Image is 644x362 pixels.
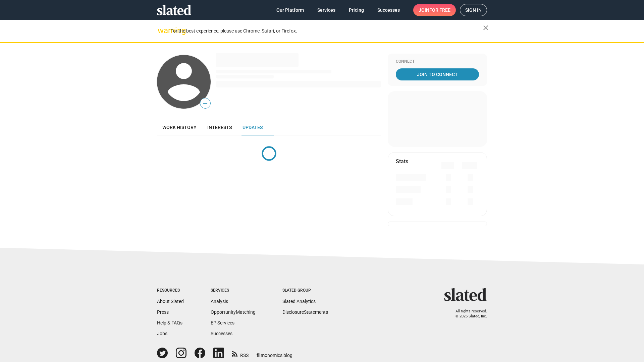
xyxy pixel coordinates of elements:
span: Interests [207,125,232,130]
span: for free [429,4,450,16]
a: RSS [232,348,249,359]
div: Slated Group [282,288,328,293]
span: — [200,99,210,108]
a: Successes [211,331,232,336]
span: film [257,353,265,358]
span: Our Platform [276,4,304,16]
a: Updates [237,119,268,135]
span: Work history [162,125,197,130]
span: Updates [243,125,263,130]
span: Join To Connect [397,68,478,80]
a: Interests [202,119,237,135]
a: Slated Analytics [282,299,316,304]
a: Jobs [157,331,167,336]
mat-icon: warning [158,26,166,35]
a: Press [157,309,169,315]
a: Pricing [343,4,369,16]
a: Sign in [460,4,487,16]
span: Successes [377,4,400,16]
a: DisclosureStatements [282,309,328,315]
span: Join [419,4,450,16]
mat-icon: close [482,24,490,32]
a: Work history [157,119,202,135]
span: Sign in [465,4,482,16]
a: EP Services [211,320,234,325]
a: Services [312,4,341,16]
a: Joinfor free [413,4,456,16]
span: Pricing [349,4,364,16]
div: For the best experience, please use Chrome, Safari, or Firefox. [170,26,483,36]
a: filmonomics blog [257,347,292,359]
a: Help & FAQs [157,320,182,325]
a: About Slated [157,299,184,304]
div: Connect [396,59,479,64]
a: Our Platform [271,4,309,16]
a: Successes [372,4,405,16]
a: Analysis [211,299,228,304]
span: Services [317,4,335,16]
mat-card-title: Stats [396,158,408,165]
a: OpportunityMatching [211,309,256,315]
a: Join To Connect [396,68,479,80]
p: All rights reserved. © 2025 Slated, Inc. [448,309,487,319]
div: Resources [157,288,184,293]
div: Services [211,288,256,293]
